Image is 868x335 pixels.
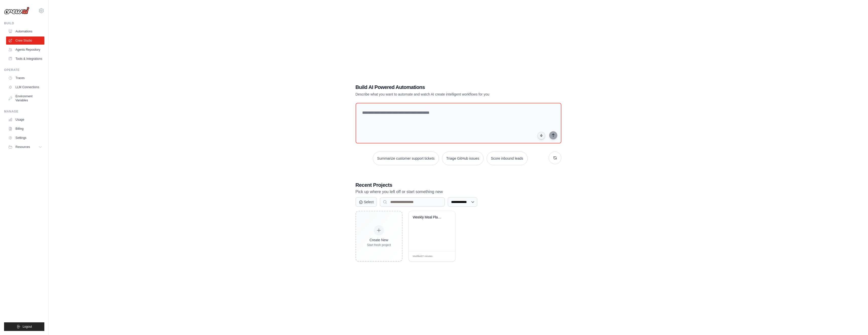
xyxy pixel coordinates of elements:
a: Tools & Integrations [6,55,44,63]
button: Logout [4,322,44,331]
a: LLM Connections [6,83,44,91]
h3: Recent Projects [356,181,561,189]
button: Select [356,197,377,207]
a: Traces [6,74,44,82]
a: Agents Repository [6,46,44,54]
span: Resources [15,145,30,149]
div: Start fresh project [367,243,391,247]
a: Usage [6,116,44,124]
p: Describe what you want to automate and watch AI create intelligent workflows for you [356,92,526,97]
a: Environment Variables [6,92,44,104]
button: Score inbound leads [487,152,528,165]
div: Build [4,21,44,25]
span: Modified 27 minutes [413,255,433,258]
span: Edit [443,254,447,258]
div: Create New [367,237,391,243]
img: Logo [4,7,29,14]
div: Weekly Meal Planner & Recipe Discovery [413,215,444,220]
span: Logout [23,325,32,329]
a: Settings [6,134,44,142]
button: Resources [6,143,44,151]
p: Pick up where you left off or start something new [356,189,561,195]
button: Triage GitHub issues [442,152,484,165]
div: Operate [4,68,44,72]
button: Summarize customer support tickets [373,152,439,165]
button: Get new suggestions [549,152,561,164]
a: Billing [6,125,44,133]
div: Manage [4,109,44,114]
a: Automations [6,27,44,35]
h1: Build AI Powered Automations [356,84,526,91]
a: Crew Studio [6,36,44,45]
button: Click to speak your automation idea [538,132,545,139]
